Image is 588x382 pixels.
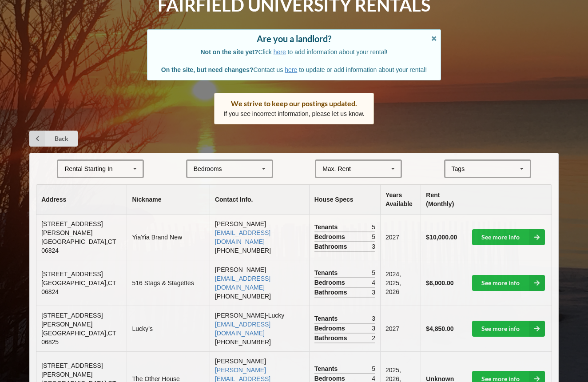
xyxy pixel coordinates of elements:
td: 2024, 2025, 2026 [380,260,421,306]
div: Bedrooms [194,166,222,172]
a: [EMAIL_ADDRESS][DOMAIN_NAME] [215,321,270,337]
a: [EMAIL_ADDRESS][DOMAIN_NAME] [215,229,270,245]
span: 4 [372,278,375,287]
th: House Specs [309,185,380,215]
th: Contact Info. [210,185,309,215]
span: [GEOGRAPHIC_DATA] , CT 06825 [41,330,116,346]
b: On the site, but need changes? [161,66,254,73]
b: $10,000.00 [426,234,457,241]
span: Bedrooms [314,324,347,333]
a: [EMAIL_ADDRESS][DOMAIN_NAME] [215,275,270,291]
a: Back [29,131,78,147]
span: Bathrooms [314,334,350,342]
a: See more info [472,321,545,337]
div: Rental Starting In [64,166,112,172]
b: $6,000.00 [426,279,453,286]
div: We strive to keep our postings updated. [223,99,365,108]
span: Bathrooms [314,242,350,251]
a: See more info [472,275,545,291]
span: Tenants [314,314,340,323]
span: 2 [372,334,375,342]
td: 2027 [380,215,421,260]
b: Not on the site yet? [201,48,258,56]
span: Contact us to update or add information about your rental! [161,66,427,73]
td: [PERSON_NAME] [PHONE_NUMBER] [210,215,309,260]
span: [STREET_ADDRESS] [41,271,103,278]
th: Rent (Monthly) [421,185,467,215]
span: [STREET_ADDRESS][PERSON_NAME] [41,220,103,236]
span: [GEOGRAPHIC_DATA] , CT 06824 [41,238,116,254]
th: Address [36,185,127,215]
span: 3 [372,324,375,333]
a: here [285,66,297,73]
span: 3 [372,242,375,251]
div: Are you a landlord? [156,34,432,43]
th: Nickname [127,185,210,215]
td: [PERSON_NAME]-Lucky [PHONE_NUMBER] [210,306,309,351]
span: 5 [372,232,375,241]
span: Tenants [314,268,340,277]
td: YiaYia Brand New [127,215,210,260]
td: 516 Stags & Stagettes [127,260,210,306]
td: 2027 [380,306,421,351]
p: If you see incorrect information, please let us know. [223,109,365,118]
div: Max. Rent [322,166,351,172]
span: Tenants [314,223,340,231]
b: $4,850.00 [426,325,453,332]
span: [STREET_ADDRESS][PERSON_NAME] [41,312,103,328]
div: Tags [449,164,478,174]
th: Years Available [380,185,421,215]
span: 5 [372,223,375,231]
span: 5 [372,268,375,277]
span: 3 [372,288,375,297]
span: 3 [372,314,375,323]
span: [STREET_ADDRESS][PERSON_NAME] [41,362,103,378]
span: Click to add information about your rental! [201,48,388,56]
td: Lucky’s [127,306,210,351]
td: [PERSON_NAME] [PHONE_NUMBER] [210,260,309,306]
a: See more info [472,229,545,245]
span: Bedrooms [314,278,347,287]
span: 5 [372,364,375,373]
span: Bedrooms [314,232,347,241]
span: Bathrooms [314,288,350,297]
span: [GEOGRAPHIC_DATA] , CT 06824 [41,279,116,295]
span: Tenants [314,364,340,373]
a: here [274,48,286,56]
